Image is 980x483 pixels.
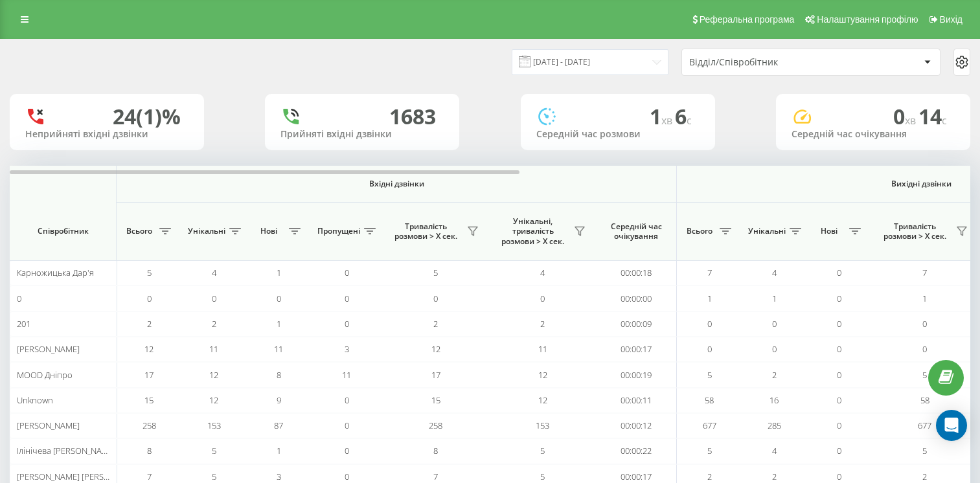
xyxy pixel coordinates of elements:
[922,343,927,355] span: 0
[431,369,440,381] span: 17
[345,267,349,278] span: 0
[942,113,947,128] span: c
[536,420,549,431] span: 153
[209,343,218,355] span: 11
[433,471,438,482] span: 7
[683,226,716,236] span: Всього
[25,129,188,140] div: Неприйняті вхідні дзвінки
[188,226,225,236] span: Унікальні
[147,293,152,304] span: 0
[17,267,94,278] span: Карножицька Дар'я
[17,293,21,304] span: 0
[317,226,360,236] span: Пропущені
[707,369,712,381] span: 5
[17,369,73,381] span: MOOD Дніпро
[707,293,712,304] span: 1
[144,343,154,355] span: 12
[772,267,777,278] span: 4
[922,369,927,381] span: 5
[253,226,285,236] span: Нові
[772,343,777,355] span: 0
[920,394,929,406] span: 58
[540,293,545,304] span: 0
[538,394,547,406] span: 12
[150,179,643,189] span: Вхідні дзвінки
[345,394,349,406] span: 0
[540,318,545,330] span: 2
[837,318,841,330] span: 0
[538,343,547,355] span: 11
[123,226,155,236] span: Всього
[433,293,438,304] span: 0
[389,221,463,241] span: Тривалість розмови > Х сек.
[922,293,927,304] span: 1
[17,420,80,431] span: [PERSON_NAME]
[212,471,216,482] span: 5
[837,420,841,431] span: 0
[433,445,438,456] span: 8
[429,420,442,431] span: 258
[540,445,545,456] span: 5
[540,471,545,482] span: 5
[596,388,677,413] td: 00:00:11
[922,471,927,482] span: 2
[837,267,841,278] span: 0
[280,129,444,140] div: Прийняті вхідні дзвінки
[596,337,677,362] td: 00:00:17
[345,471,349,482] span: 0
[772,293,777,304] span: 1
[922,318,927,330] span: 0
[596,286,677,311] td: 00:00:00
[17,343,80,355] span: [PERSON_NAME]
[212,267,216,278] span: 4
[144,369,154,381] span: 17
[675,102,692,130] span: 6
[837,394,841,406] span: 0
[277,293,281,304] span: 0
[893,102,918,130] span: 0
[342,369,351,381] span: 11
[431,394,440,406] span: 15
[922,445,927,456] span: 5
[661,113,675,128] span: хв
[433,267,438,278] span: 5
[277,267,281,278] span: 1
[209,369,218,381] span: 12
[113,104,181,129] div: 24 (1)%
[707,445,712,456] span: 5
[277,369,281,381] span: 8
[345,293,349,304] span: 0
[837,445,841,456] span: 0
[596,311,677,337] td: 00:00:09
[905,113,918,128] span: хв
[17,394,53,406] span: Unknown
[772,445,777,456] span: 4
[772,318,777,330] span: 0
[207,420,221,431] span: 153
[748,226,786,236] span: Унікальні
[700,14,795,25] span: Реферальна програма
[540,267,545,278] span: 4
[536,129,700,140] div: Середній час розмови
[212,445,216,456] span: 5
[936,410,967,441] div: Open Intercom Messenger
[277,445,281,456] span: 1
[21,226,105,236] span: Співробітник
[813,226,845,236] span: Нові
[650,102,675,130] span: 1
[837,369,841,381] span: 0
[496,216,570,247] span: Унікальні, тривалість розмови > Х сек.
[212,318,216,330] span: 2
[345,420,349,431] span: 0
[142,420,156,431] span: 258
[274,343,283,355] span: 11
[147,445,152,456] span: 8
[707,318,712,330] span: 0
[596,260,677,286] td: 00:00:18
[703,420,716,431] span: 677
[345,318,349,330] span: 0
[596,438,677,464] td: 00:00:22
[277,471,281,482] span: 3
[940,14,963,25] span: Вихід
[707,471,712,482] span: 2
